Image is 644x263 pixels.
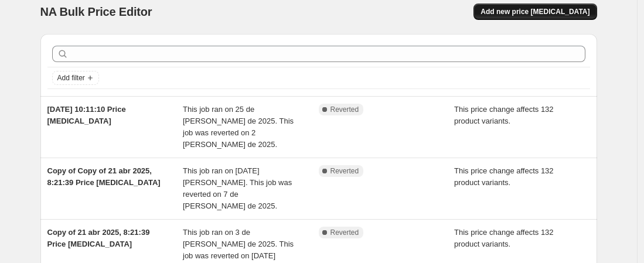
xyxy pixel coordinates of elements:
[57,73,85,83] span: Add filter
[47,166,161,187] span: Copy of Copy of 21 abr 2025, 8:21:39 Price [MEDICAL_DATA]
[330,166,359,176] span: Reverted
[183,105,294,149] span: This job ran on 25 de [PERSON_NAME] de 2025. This job was reverted on 2 [PERSON_NAME] de 2025.
[454,105,554,125] span: This price change affects 132 product variants.
[52,71,99,85] button: Add filter
[330,228,359,237] span: Reverted
[473,4,597,20] button: Add new price [MEDICAL_DATA]
[47,105,126,125] span: [DATE] 10:11:10 Price [MEDICAL_DATA]
[330,105,359,114] span: Reverted
[454,228,554,248] span: This price change affects 132 product variants.
[40,5,152,18] span: NA Bulk Price Editor
[454,166,554,187] span: This price change affects 132 product variants.
[47,228,150,248] span: Copy of 21 abr 2025, 8:21:39 Price [MEDICAL_DATA]
[183,166,292,210] span: This job ran on [DATE][PERSON_NAME]. This job was reverted on 7 de [PERSON_NAME] de 2025.
[481,7,590,16] span: Add new price [MEDICAL_DATA]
